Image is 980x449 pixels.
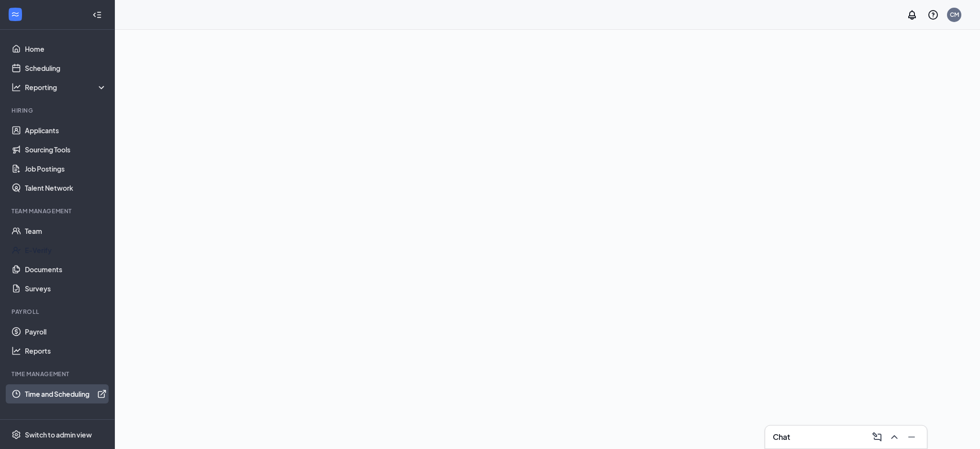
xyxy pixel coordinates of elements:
[887,429,902,445] button: ChevronUp
[871,431,883,443] svg: ComposeMessage
[927,9,939,21] svg: QuestionInfo
[11,430,21,439] svg: Settings
[25,121,107,140] a: Applicants
[25,241,107,260] a: E-Verify
[773,432,790,442] h3: Chat
[11,207,105,215] div: Team Management
[25,58,107,78] a: Scheduling
[906,431,917,443] svg: Minimize
[25,178,107,197] a: Talent Network
[889,431,900,443] svg: ChevronUp
[92,10,102,20] svg: Collapse
[11,308,105,316] div: Payroll
[906,9,918,21] svg: Notifications
[950,11,959,19] div: CM
[25,221,107,241] a: Team
[11,370,105,378] div: TIME MANAGEMENT
[25,279,107,298] a: Surveys
[25,159,107,178] a: Job Postings
[11,82,21,92] svg: Analysis
[25,384,107,403] a: Time and SchedulingExternalLink
[11,106,105,115] div: Hiring
[25,82,107,92] div: Reporting
[25,430,92,439] div: Switch to admin view
[25,140,107,159] a: Sourcing Tools
[25,260,107,279] a: Documents
[25,322,107,341] a: Payroll
[869,429,885,445] button: ComposeMessage
[25,39,107,58] a: Home
[11,10,20,19] svg: WorkstreamLogo
[904,429,919,445] button: Minimize
[25,341,107,360] a: Reports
